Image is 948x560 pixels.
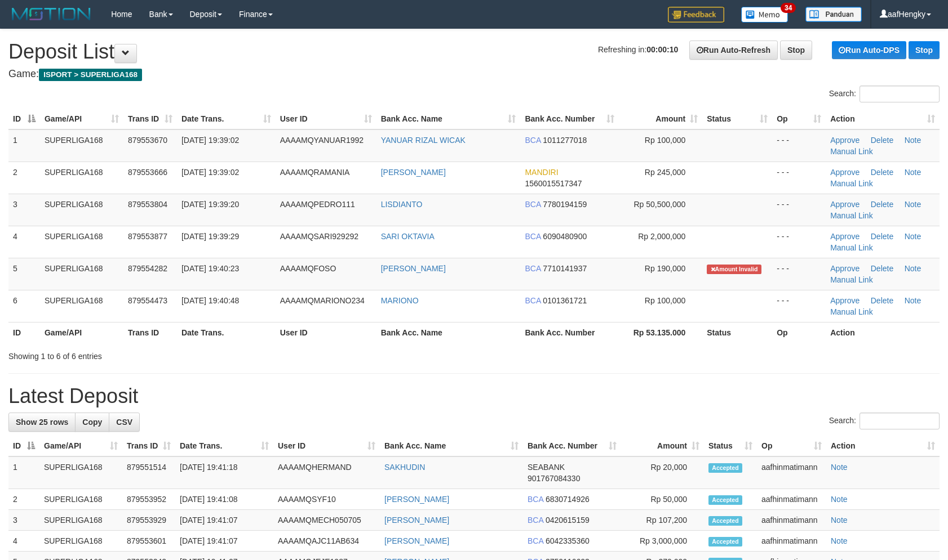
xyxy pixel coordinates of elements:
a: Approve [830,264,860,273]
span: AAAAMQPEDRO111 [280,200,355,209]
a: Manual Link [830,147,873,156]
a: Manual Link [830,275,873,284]
span: [DATE] 19:39:20 [181,200,239,209]
td: 6 [8,290,40,322]
td: SUPERLIGA168 [39,489,122,510]
span: 879554473 [128,296,167,305]
h1: Latest Deposit [8,385,940,407]
a: Copy [75,413,109,432]
strong: 00:00:10 [646,45,678,54]
th: Op: activate to sort column ascending [772,109,826,129]
td: [DATE] 19:41:07 [175,531,273,552]
th: User ID: activate to sort column ascending [276,109,376,129]
label: Search: [829,413,940,429]
td: - - - [772,226,826,258]
h4: Game: [8,69,940,80]
th: Bank Acc. Number: activate to sort column ascending [523,436,621,456]
td: - - - [772,129,826,162]
span: BCA [528,536,543,545]
span: Copy 6090480900 to clipboard [543,232,587,241]
span: [DATE] 19:39:29 [181,232,239,241]
th: Game/API: activate to sort column ascending [39,436,122,456]
th: Game/API: activate to sort column ascending [40,109,123,129]
span: Refreshing in: [598,45,678,54]
td: SUPERLIGA168 [39,510,122,531]
span: BCA [525,296,541,305]
span: Copy 7710141937 to clipboard [543,264,587,273]
a: Manual Link [830,307,873,316]
span: SEABANK [528,463,565,472]
td: 1 [8,456,39,489]
td: 4 [8,226,40,258]
td: SUPERLIGA168 [40,129,123,162]
a: Note [831,536,848,545]
a: [PERSON_NAME] [381,168,446,177]
span: AAAAMQYANUAR1992 [280,136,364,145]
span: [DATE] 19:39:02 [181,168,239,177]
span: AAAAMQFOSO [280,264,336,273]
a: Run Auto-DPS [832,41,906,59]
a: MARIONO [381,296,419,305]
a: Stop [780,41,812,60]
td: AAAAMQMECH050705 [273,510,380,531]
a: Show 25 rows [8,413,76,432]
th: ID [8,322,40,343]
td: SUPERLIGA168 [39,531,122,552]
span: AAAAMQMARIONO234 [280,296,365,305]
th: Amount: activate to sort column ascending [621,436,704,456]
th: Bank Acc. Number: activate to sort column ascending [520,109,619,129]
td: - - - [772,162,826,194]
span: Rp 100,000 [645,296,685,305]
a: Run Auto-Refresh [689,41,778,60]
td: SUPERLIGA168 [40,226,123,258]
a: Delete [871,264,893,273]
td: 879553929 [122,510,175,531]
img: Button%20Memo.svg [741,7,788,23]
span: Copy 7780194159 to clipboard [543,200,587,209]
a: Manual Link [830,179,873,188]
a: Approve [830,200,860,209]
span: [DATE] 19:40:23 [181,264,239,273]
a: Note [831,495,848,504]
span: 879553666 [128,168,167,177]
span: 879553670 [128,136,167,145]
a: Note [831,463,848,472]
th: User ID: activate to sort column ascending [273,436,380,456]
span: Copy 6830714926 to clipboard [546,495,590,504]
span: ISPORT > SUPERLIGA168 [39,69,142,81]
span: 879553877 [128,232,167,241]
a: SAKHUDIN [384,463,425,472]
span: Copy [82,418,102,427]
div: Showing 1 to 6 of 6 entries [8,346,387,362]
td: 3 [8,194,40,226]
td: SUPERLIGA168 [40,290,123,322]
label: Search: [829,86,940,102]
span: BCA [525,200,541,209]
a: Note [905,296,922,305]
span: Show 25 rows [16,418,68,427]
th: Status: activate to sort column ascending [704,436,757,456]
th: Game/API [40,322,123,343]
th: Op: activate to sort column ascending [757,436,826,456]
td: SUPERLIGA168 [39,456,122,489]
a: Delete [871,232,893,241]
th: Bank Acc. Number [520,322,619,343]
span: BCA [525,232,541,241]
span: Copy 6042335360 to clipboard [546,536,590,545]
span: BCA [525,264,541,273]
span: CSV [116,418,132,427]
a: Stop [909,41,940,59]
span: MANDIRI [525,168,558,177]
span: Accepted [708,495,742,505]
span: BCA [525,136,541,145]
span: AAAAMQSARI929292 [280,232,358,241]
th: Action: activate to sort column ascending [826,109,940,129]
a: LISDIANTO [381,200,423,209]
a: Note [905,264,922,273]
td: 3 [8,510,39,531]
a: SARI OKTAVIA [381,232,435,241]
td: AAAAMQSYF10 [273,489,380,510]
a: YANUAR RIZAL WICAK [381,136,466,145]
th: ID: activate to sort column descending [8,436,39,456]
th: Trans ID: activate to sort column ascending [123,109,177,129]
